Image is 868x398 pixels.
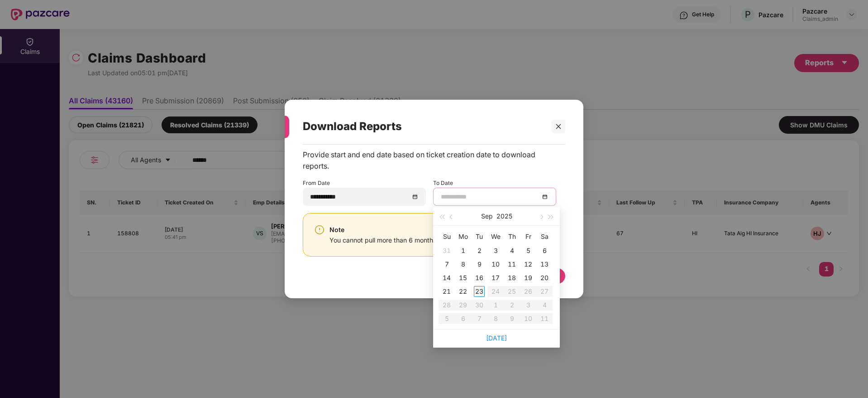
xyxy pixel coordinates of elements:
th: Su [439,229,455,244]
div: 23 [474,286,485,297]
div: You cannot pull more than 6 months of data at a time. [329,235,489,245]
button: 2025 [496,207,512,225]
td: 2025-09-10 [487,257,504,271]
td: 2025-09-18 [504,271,520,285]
div: 5 [523,245,534,256]
td: 2025-09-20 [536,271,553,285]
td: 2025-09-01 [455,244,471,257]
div: 13 [539,259,550,270]
button: Sep [481,207,493,225]
td: 2025-09-15 [455,271,471,285]
div: 18 [506,272,517,283]
td: 2025-09-16 [471,271,487,285]
div: 14 [441,272,452,283]
div: 22 [458,286,468,297]
td: 2025-09-23 [471,285,487,298]
div: 17 [490,272,501,283]
td: 2025-09-05 [520,244,536,257]
div: 6 [539,245,550,256]
div: 21 [441,286,452,297]
div: To Date [433,179,556,206]
div: 11 [506,259,517,270]
th: Sa [536,229,553,244]
div: 1 [458,245,468,256]
td: 2025-09-06 [536,244,553,257]
div: 31 [441,245,452,256]
span: close [555,123,562,130]
td: 2025-09-03 [487,244,504,257]
div: 15 [458,272,468,283]
div: 7 [441,259,452,270]
td: 2025-09-13 [536,257,553,271]
th: Th [504,229,520,244]
td: 2025-09-12 [520,257,536,271]
div: 20 [539,272,550,283]
div: Download Reports [303,109,544,144]
div: Provide start and end date based on ticket creation date to download reports. [303,149,556,172]
td: 2025-08-31 [439,244,455,257]
td: 2025-09-02 [471,244,487,257]
div: 16 [474,272,485,283]
img: svg+xml;base64,PHN2ZyBpZD0iV2FybmluZ18tXzI0eDI0IiBkYXRhLW5hbWU9Ildhcm5pbmcgLSAyNHgyNCIgeG1sbnM9Im... [314,224,325,235]
div: 4 [506,245,517,256]
td: 2025-09-14 [439,271,455,285]
div: 19 [523,272,534,283]
div: 10 [490,259,501,270]
td: 2025-09-04 [504,244,520,257]
th: Tu [471,229,487,244]
div: 8 [458,259,468,270]
td: 2025-09-19 [520,271,536,285]
div: Note [329,224,489,235]
div: 2 [474,245,485,256]
th: Mo [455,229,471,244]
td: 2025-09-21 [439,285,455,298]
td: 2025-09-07 [439,257,455,271]
div: 3 [490,245,501,256]
th: We [487,229,504,244]
td: 2025-09-17 [487,271,504,285]
th: Fr [520,229,536,244]
div: 9 [474,259,485,270]
a: [DATE] [486,334,507,342]
td: 2025-09-22 [455,285,471,298]
td: 2025-09-09 [471,257,487,271]
div: 12 [523,259,534,270]
td: 2025-09-08 [455,257,471,271]
td: 2025-09-11 [504,257,520,271]
div: From Date [303,179,426,206]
